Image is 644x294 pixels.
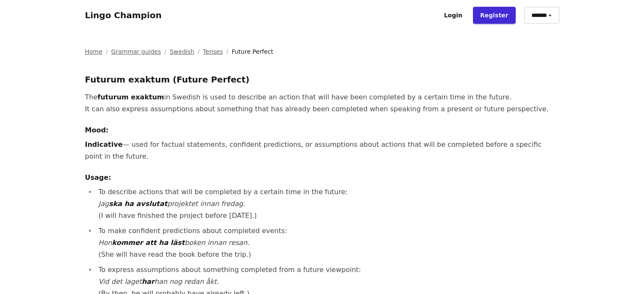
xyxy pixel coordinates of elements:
[112,239,185,247] strong: kommer att ha läst
[85,173,559,183] h4: Usage:
[99,200,246,208] em: Jag projektet innan fredag.
[99,278,219,286] em: Vid det laget han nog redan åkt.
[164,47,166,56] span: /
[85,139,559,162] p: — used for factual statements, confident predictions, or assumptions about actions that will be c...
[226,47,228,56] span: /
[109,200,167,208] strong: ska ha avslutat
[473,7,516,24] a: Register
[85,140,123,148] strong: Indicative
[97,93,164,101] strong: futurum exaktum
[85,73,559,86] h3: Futurum exaktum (Future Perfect)
[85,47,559,56] nav: Breadcrumb
[96,186,559,222] li: To describe actions that will be completed by a certain time in the future: (I will have finished...
[203,47,223,56] a: Tenses
[96,225,559,261] li: To make confident predictions about completed events: (She will have read the book before the trip.)
[437,7,470,24] a: Login
[106,47,108,56] span: /
[170,47,194,56] a: Swedish
[85,91,559,115] p: The in Swedish is used to describe an action that will have been completed by a certain time in t...
[142,278,155,286] strong: har
[198,47,200,56] span: /
[232,47,273,56] span: Future Perfect
[99,239,250,247] em: Hon boken innan resan.
[85,125,559,135] h4: Mood:
[85,10,162,20] a: Lingo Champion
[111,47,161,56] a: Grammar guides
[85,47,102,56] a: Home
